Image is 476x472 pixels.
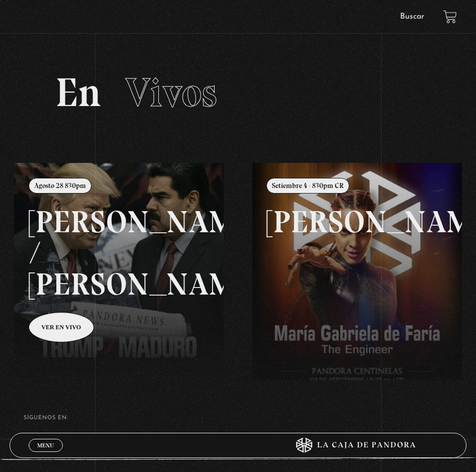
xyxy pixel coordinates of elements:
span: Cerrar [34,451,58,458]
a: Buscar [400,13,424,21]
a: View your shopping cart [443,10,457,24]
span: Vivos [125,68,217,117]
span: Menu [37,442,54,448]
h4: SÍguenos en: [24,415,452,421]
h2: En [55,72,421,113]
